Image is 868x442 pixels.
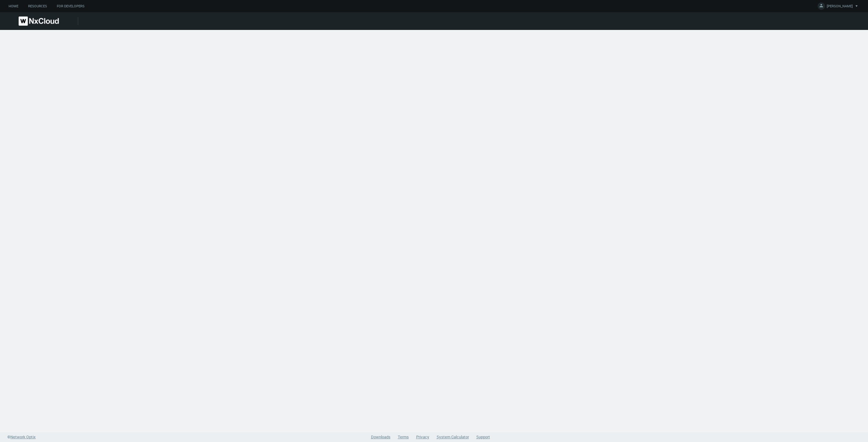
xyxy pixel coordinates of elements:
a: Terms [398,434,409,440]
span: Network Optix [10,434,36,440]
a: Support [476,434,490,440]
a: Downloads [371,434,390,440]
a: For Developers [52,2,89,10]
img: Nx Cloud logo [19,16,59,26]
a: System Calculator [437,434,469,440]
span: [PERSON_NAME] [827,4,853,11]
a: ©Network Optix [7,434,36,440]
a: Home [4,2,23,10]
a: Resources [23,2,52,10]
a: Privacy [416,434,429,440]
